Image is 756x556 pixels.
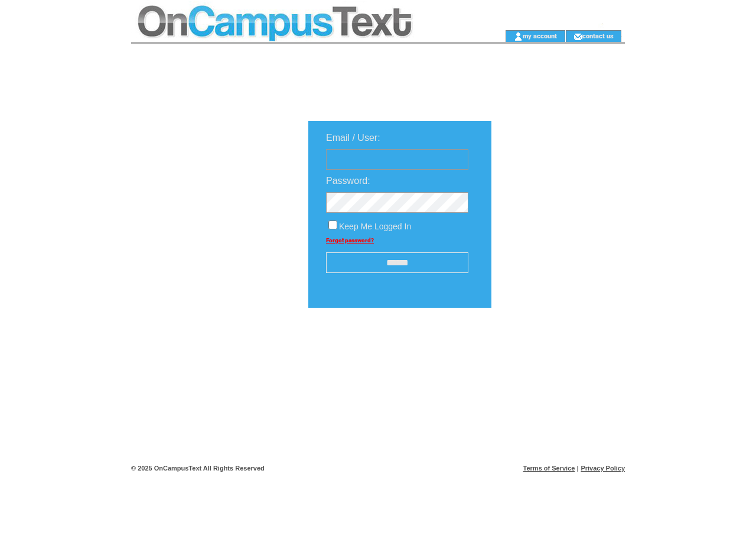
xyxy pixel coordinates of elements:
[581,465,625,472] a: Privacy Policy
[526,337,585,352] img: transparent.png;jsessionid=D143272A029C76460D06C50957D36D34
[326,237,374,244] a: Forgot password?
[523,32,557,40] a: my account
[582,32,614,40] a: contact us
[339,222,411,231] span: Keep Me Logged In
[514,32,523,41] img: account_icon.gif;jsessionid=D143272A029C76460D06C50957D36D34
[131,465,265,472] span: © 2025 OnCampusText All Rights Reserved
[577,465,579,472] span: |
[326,176,370,186] span: Password:
[326,133,380,143] span: Email / User:
[523,465,575,472] a: Terms of Service
[573,32,582,41] img: contact_us_icon.gif;jsessionid=D143272A029C76460D06C50957D36D34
